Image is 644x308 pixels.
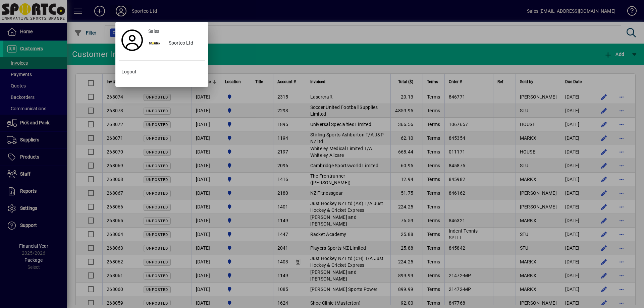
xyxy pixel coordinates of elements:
[146,38,205,50] button: Sportco Ltd
[121,68,137,75] span: Logout
[148,28,159,35] span: Sales
[163,38,205,50] div: Sportco Ltd
[119,34,146,46] a: Profile
[146,25,205,38] a: Sales
[119,66,205,78] button: Logout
